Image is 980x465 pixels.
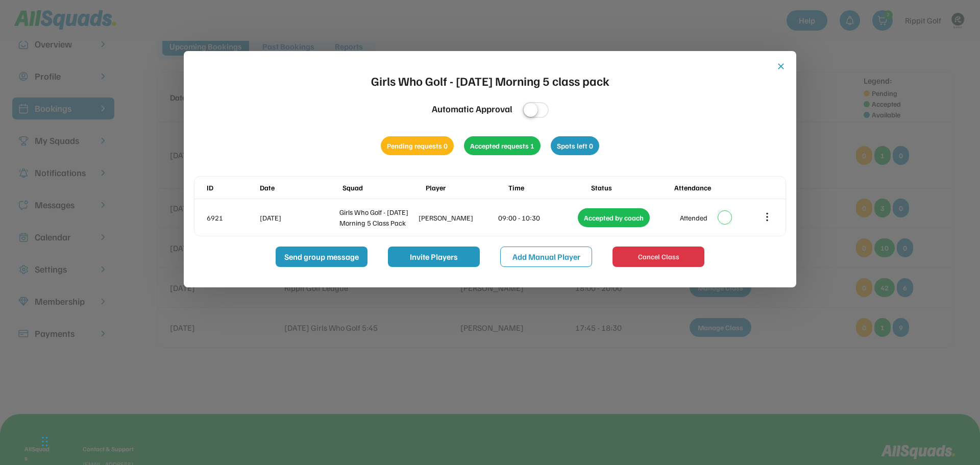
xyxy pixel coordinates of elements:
div: Attended [680,212,707,223]
div: [DATE] [260,212,337,223]
div: Accepted by coach [578,208,650,227]
div: Date [260,182,340,193]
div: ID [207,182,258,193]
div: [PERSON_NAME] [419,212,496,223]
button: Add Manual Player [500,247,592,267]
div: Girls Who Golf - [DATE] Morning 5 Class Pack [339,207,417,228]
div: Girls Who Golf - [DATE] Morning 5 class pack [371,71,609,90]
button: Send group message [276,247,367,267]
div: Accepted requests 1 [464,136,541,155]
div: Status [591,182,672,193]
div: Attendance [674,182,755,193]
div: Pending requests 0 [381,136,454,155]
div: Squad [342,182,423,193]
div: 09:00 - 10:30 [498,212,576,223]
div: Spots left 0 [551,136,599,155]
button: Invite Players [388,247,480,267]
div: 6921 [207,212,258,223]
button: close [776,61,786,71]
div: Automatic Approval [432,102,512,116]
button: Cancel Class [612,247,704,267]
div: Player [426,182,506,193]
div: Time [508,182,589,193]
